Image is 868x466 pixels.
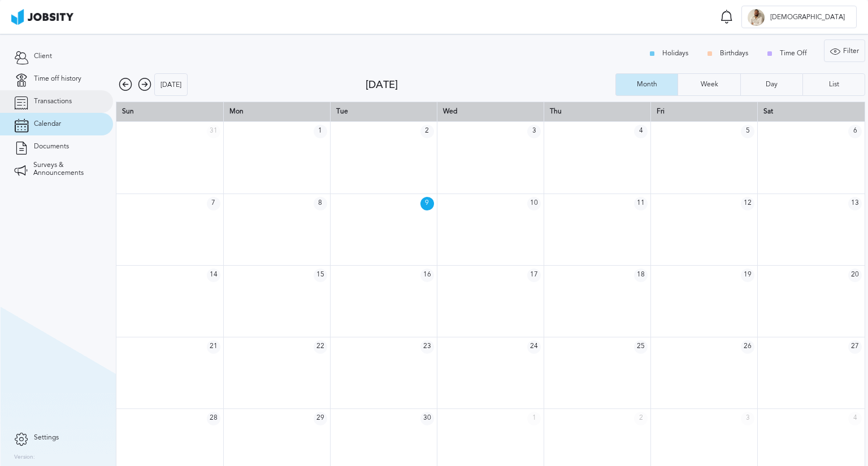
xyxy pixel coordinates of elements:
span: 2 [634,412,648,425]
span: Transactions [34,98,72,105]
span: Tue [336,107,348,115]
span: 10 [527,197,541,210]
span: Settings [34,434,59,442]
span: Client [34,52,52,60]
button: List [802,73,865,96]
span: Wed [443,107,457,115]
img: ab4bad089aa723f57921c736e9817d99.png [11,9,73,25]
span: 2 [420,125,434,138]
span: 13 [848,197,862,210]
span: 29 [314,412,327,425]
span: 6 [848,125,862,138]
span: 12 [741,197,754,210]
span: 22 [314,340,327,354]
div: Week [695,81,724,89]
span: 19 [741,269,754,282]
span: 1 [527,412,541,425]
button: [DATE] [154,73,188,96]
span: [DEMOGRAPHIC_DATA] [765,14,850,21]
span: Sun [122,107,134,115]
span: 17 [527,269,541,282]
div: Month [631,81,663,89]
div: Day [760,81,783,89]
span: 27 [848,340,862,354]
div: J [748,9,765,26]
span: 4 [634,125,648,138]
span: Documents [34,143,69,151]
span: 3 [741,412,754,425]
span: Time off history [34,75,81,83]
span: 21 [207,340,220,354]
span: 30 [420,412,434,425]
span: 28 [207,412,220,425]
span: Calendar [34,120,61,128]
span: 8 [314,197,327,210]
button: Filter [824,39,865,62]
span: 7 [207,197,220,210]
button: J[DEMOGRAPHIC_DATA] [741,6,857,28]
span: 11 [634,197,648,210]
span: 20 [848,269,862,282]
span: Surveys & Announcements [33,161,99,177]
span: 18 [634,269,648,282]
span: Thu [550,107,562,115]
span: 31 [207,125,220,138]
div: [DATE] [155,74,187,96]
button: Month [615,73,678,96]
span: 24 [527,340,541,354]
div: List [823,81,845,89]
div: [DATE] [366,79,615,91]
span: Sat [763,107,773,115]
span: 26 [741,340,754,354]
span: 1 [314,125,327,138]
span: Mon [229,107,244,115]
label: Version: [14,454,35,461]
span: 23 [420,340,434,354]
div: Filter [824,40,865,63]
span: 16 [420,269,434,282]
button: Week [678,73,740,96]
button: Day [740,73,802,96]
span: 9 [420,197,434,210]
span: 15 [314,269,327,282]
span: 4 [848,412,862,425]
span: 14 [207,269,220,282]
span: 5 [741,125,754,138]
span: Fri [657,107,665,115]
span: 25 [634,340,648,354]
span: 3 [527,125,541,138]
